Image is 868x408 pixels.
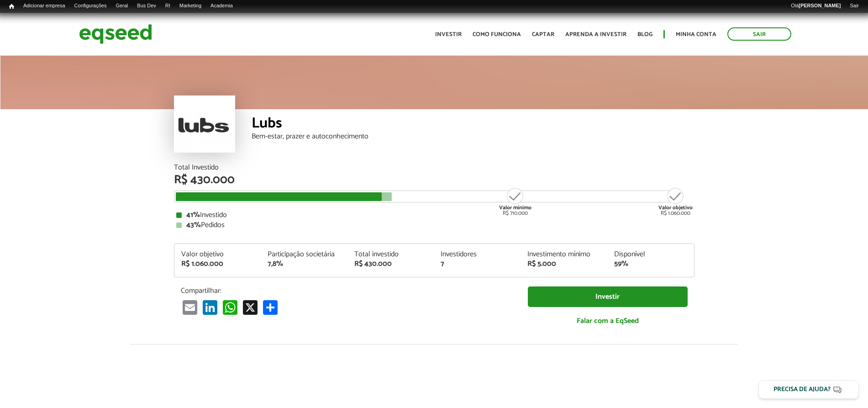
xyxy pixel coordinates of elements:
strong: Valor objetivo [658,203,693,212]
div: Disponível [614,251,687,258]
a: Academia [206,2,237,10]
a: Investir [435,32,462,37]
a: Sair [845,2,863,10]
a: Início [5,2,19,11]
div: R$ 430.000 [174,174,694,186]
p: Compartilhar: [181,286,514,295]
a: RI [161,2,175,10]
a: Compartilhar [261,300,279,315]
a: Adicionar empresa [19,2,70,10]
div: Pedidos [176,222,692,229]
div: Investimento mínimo [527,251,600,258]
a: Captar [532,32,554,37]
a: Como funciona [473,32,521,37]
div: 7,8% [268,260,341,268]
div: 7 [441,260,514,268]
div: R$ 430.000 [354,260,427,268]
div: Bem-estar, prazer e autoconhecimento [252,133,694,140]
img: EqSeed [79,22,152,46]
a: X [241,300,259,315]
a: Email [181,300,199,315]
a: WhatsApp [221,300,239,315]
div: 59% [614,260,687,268]
div: Investido [176,212,692,219]
div: R$ 5.000 [527,260,600,268]
a: Marketing [175,2,206,10]
div: Total investido [354,251,427,258]
div: Valor objetivo [181,251,254,258]
div: R$ 710.000 [498,187,532,216]
a: LinkedIn [201,300,219,315]
a: Blog [637,32,652,37]
a: Falar com a EqSeed [528,312,688,330]
a: Minha conta [676,32,716,37]
div: Lubs [252,116,694,133]
div: R$ 1.060.000 [658,187,693,216]
a: Sair [727,27,791,41]
div: R$ 1.060.000 [181,260,254,268]
div: Investidores [441,251,514,258]
a: Aprenda a investir [565,32,626,37]
span: Início [9,3,14,10]
strong: Valor mínimo [499,203,531,212]
strong: 43% [186,219,201,231]
strong: [PERSON_NAME] [799,3,841,8]
a: Bus Dev [132,2,161,10]
div: Total Investido [174,164,694,171]
a: Investir [528,286,688,307]
a: Olá[PERSON_NAME] [786,2,845,10]
a: Configurações [70,2,111,10]
a: Geral [111,2,132,10]
strong: 41% [186,209,200,221]
div: Participação societária [268,251,341,258]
